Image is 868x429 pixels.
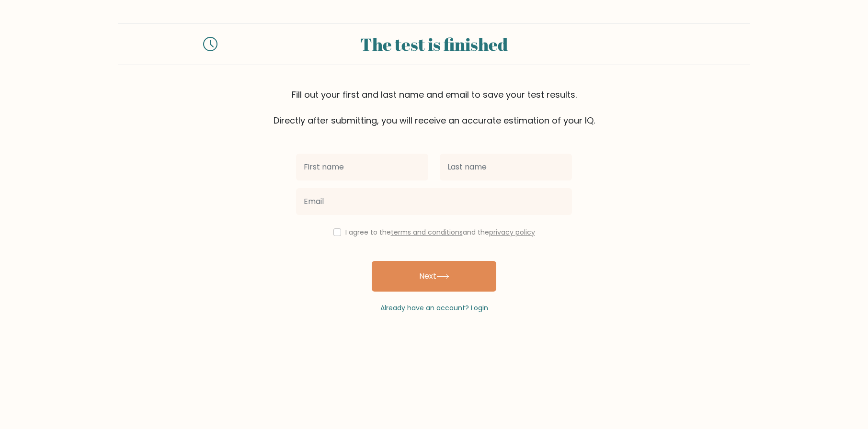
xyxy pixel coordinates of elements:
a: Already have an account? Login [380,303,488,313]
label: I agree to the and the [345,227,535,237]
div: The test is finished [229,31,639,57]
input: Email [296,188,572,215]
button: Next [372,261,496,292]
a: privacy policy [489,227,535,237]
a: terms and conditions [391,227,463,237]
input: First name [296,154,428,181]
div: Fill out your first and last name and email to save your test results. Directly after submitting,... [118,88,750,127]
input: Last name [440,154,572,181]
